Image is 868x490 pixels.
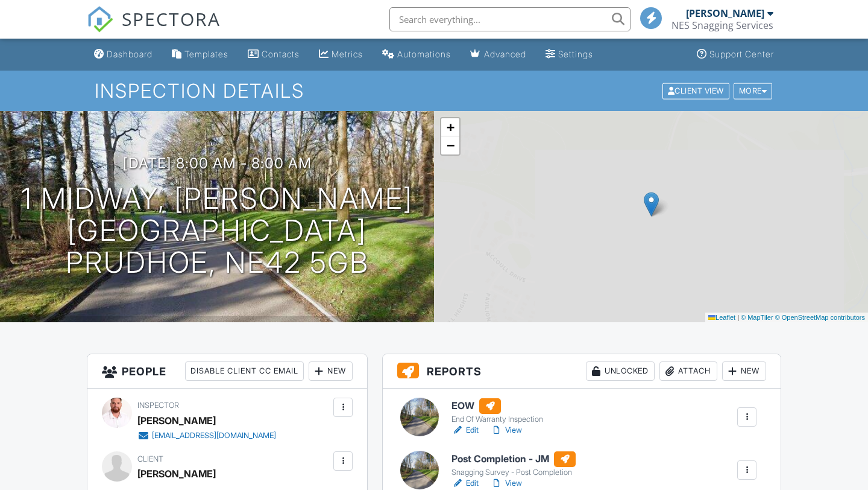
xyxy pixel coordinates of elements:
a: Templates [167,43,233,66]
div: Client View [662,83,729,99]
a: Contacts [243,43,304,66]
div: Disable Client CC Email [185,361,304,381]
a: Zoom in [441,118,459,136]
div: Snagging Survey - Post Completion [451,468,576,477]
div: [EMAIL_ADDRESS][DOMAIN_NAME] [152,431,276,441]
a: Automations (Basic) [377,43,456,66]
a: Post Completion - JM Snagging Survey - Post Completion [451,451,576,478]
img: Marker [644,192,659,217]
a: © MapTiler [741,314,773,321]
div: Automations [397,49,451,59]
a: Leaflet [708,314,735,321]
div: Support Center [709,49,774,59]
input: Search everything... [389,7,631,31]
span: Inspector [137,401,179,410]
div: New [722,361,766,381]
div: Dashboard [107,49,153,59]
span: | [737,314,739,321]
img: The Best Home Inspection Software - Spectora [87,6,113,33]
a: View [491,424,522,436]
div: Metrics [332,49,363,59]
div: [PERSON_NAME] [137,412,216,430]
div: NES Snagging Services [671,19,773,31]
a: Zoom out [441,136,459,154]
div: Contacts [262,49,300,59]
h1: 1 Midway, [PERSON_NAME][GEOGRAPHIC_DATA] Prudhoe, NE42 5GB [19,183,415,278]
span: Client [137,454,163,463]
h6: Post Completion - JM [451,451,576,467]
div: Attach [659,361,717,381]
a: Dashboard [89,43,157,66]
div: More [734,83,773,99]
div: End Of Warranty Inspection [451,415,543,424]
span: − [447,138,454,153]
a: Metrics [314,43,368,66]
div: Settings [558,49,593,59]
a: Advanced [465,43,531,66]
div: Unlocked [586,361,655,381]
a: Settings [541,43,598,66]
div: New [309,361,353,381]
a: © OpenStreetMap contributors [775,314,865,321]
a: Client View [661,86,732,95]
a: SPECTORA [87,16,221,42]
span: + [447,119,454,135]
a: [EMAIL_ADDRESS][DOMAIN_NAME] [137,430,276,442]
h3: Reports [383,354,781,389]
div: Advanced [484,49,526,59]
div: Templates [184,49,228,59]
span: SPECTORA [122,6,221,31]
div: [PERSON_NAME] [686,7,764,19]
a: Edit [451,424,479,436]
h6: EOW [451,398,543,414]
div: [PERSON_NAME] [137,465,216,483]
a: View [491,477,522,489]
a: Support Center [692,43,779,66]
a: Edit [451,477,479,489]
h3: [DATE] 8:00 am - 8:00 am [123,155,312,171]
h1: Inspection Details [95,80,773,101]
h3: People [87,354,367,389]
a: EOW End Of Warranty Inspection [451,398,543,425]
